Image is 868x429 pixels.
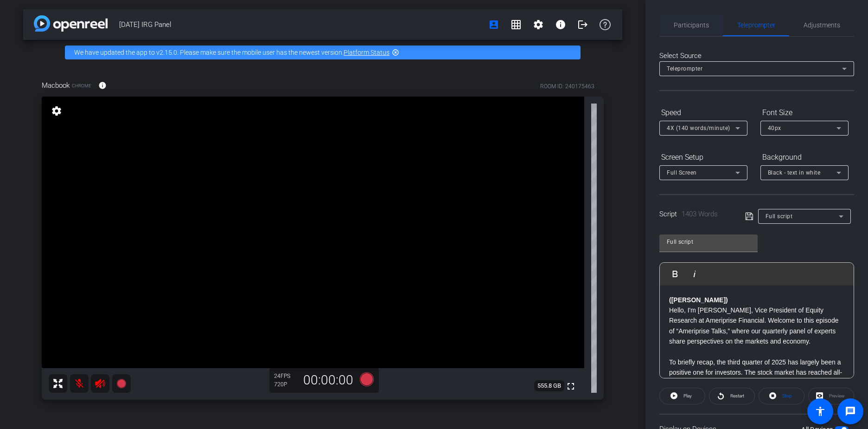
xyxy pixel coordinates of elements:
button: Stop [759,388,804,404]
button: Italic (Ctrl+I) [686,265,703,283]
span: Stop [782,393,792,398]
span: Chrome [72,82,91,89]
div: Screen Setup [659,149,747,165]
div: ROOM ID: 240175463 [540,82,594,91]
mat-icon: settings [50,105,63,117]
span: Black - text in white [768,169,821,176]
span: Teleprompter [667,65,702,72]
mat-icon: accessibility [815,406,826,417]
strong: ([PERSON_NAME]) [669,296,728,304]
a: Platform Status [344,49,389,56]
mat-icon: info [555,19,566,30]
div: Speed [659,105,747,121]
button: Play [659,388,705,404]
div: 00:00:00 [297,372,359,388]
img: app-logo [34,15,108,32]
span: 555.8 GB [534,380,564,391]
span: 40px [768,125,781,131]
span: Full script [766,213,793,220]
div: We have updated the app to v2.15.0. Please make sure the mobile user has the newest version. [65,45,581,59]
mat-icon: logout [577,19,588,30]
div: Script [659,209,732,220]
mat-icon: info [98,81,107,90]
span: FPS [281,373,290,379]
mat-icon: account_box [488,19,499,30]
mat-icon: message [845,406,856,417]
span: Teleprompter [737,22,775,28]
p: Hello, I'm [PERSON_NAME], Vice President of Equity Research at Ameriprise Financial. Welcome to t... [669,305,844,347]
span: 1403 Words [682,210,718,218]
mat-icon: highlight_off [392,49,399,56]
div: Background [760,149,849,165]
span: [DATE] IRG Panel [119,15,483,34]
button: Bold (Ctrl+B) [666,265,684,283]
span: Participants [674,22,709,28]
input: Title [667,236,750,247]
span: 4X (140 words/minute) [667,125,730,131]
span: Adjustments [804,22,840,28]
span: Macbook [42,80,70,91]
mat-icon: fullscreen [565,381,576,392]
button: Restart [709,388,755,404]
div: Select Source [659,51,854,61]
div: 720P [274,381,297,388]
span: Restart [730,393,744,398]
mat-icon: grid_on [511,19,522,30]
mat-icon: settings [533,19,544,30]
span: Play [683,393,692,398]
div: 24 [274,372,297,380]
div: Font Size [760,105,849,121]
span: Full Screen [667,169,697,176]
